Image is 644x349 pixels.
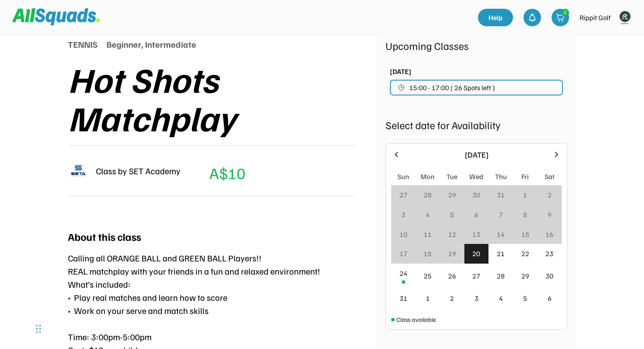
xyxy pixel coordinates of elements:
div: 23 [545,248,553,259]
div: 19 [448,248,456,259]
div: Sun [397,171,409,182]
div: Hot Shots Matchplay [68,60,377,137]
div: 4 [499,293,503,303]
div: 16 [545,229,553,240]
div: 21 [497,248,505,259]
div: Fri [521,171,529,182]
div: 6 [474,209,478,220]
div: About this class [68,229,141,244]
div: 3 [474,293,478,303]
div: 4 [426,209,430,220]
div: Select date for Availability [386,117,567,133]
div: 5 [450,209,454,220]
div: [DATE] [406,149,547,161]
div: 12 [448,229,456,240]
div: 2 [548,190,552,200]
div: 9 [548,209,552,220]
div: Thu [495,171,507,182]
img: shopping-cart-01%20%281%29.svg [556,13,565,22]
div: Upcoming Classes [386,38,567,53]
div: Sat [545,171,555,182]
div: 28 [497,271,505,281]
div: 18 [424,248,432,259]
div: 17 [400,248,407,259]
div: 22 [521,248,529,259]
div: Class by SET Academy [96,164,180,177]
img: Squad%20Logo.svg [12,8,100,25]
div: 30 [472,190,480,200]
div: 29 [448,190,456,200]
div: 13 [472,229,480,240]
div: 2 [562,9,569,16]
img: SETA%20new%20logo%20blue.png [68,160,89,181]
div: A$10 [209,161,245,185]
div: 14 [497,229,505,240]
div: 31 [400,293,407,303]
div: Beginner, Intermediate [106,38,196,51]
div: 24 [400,268,407,278]
div: 27 [400,190,407,200]
span: 15:00 - 17:00 ( 26 Spots left ) [409,84,495,91]
div: 8 [523,209,527,220]
div: Tue [446,171,457,182]
div: 15 [521,229,529,240]
div: Class available [396,315,436,324]
div: 27 [472,271,480,281]
div: 20 [472,248,480,259]
div: 25 [424,271,432,281]
div: Wed [469,171,483,182]
div: 28 [424,190,432,200]
div: 29 [521,271,529,281]
div: 5 [523,293,527,303]
div: 1 [523,190,527,200]
div: Rippit Golf [580,12,611,23]
div: 30 [545,271,553,281]
div: Mon [421,171,435,182]
a: Help [478,9,513,26]
div: 7 [499,209,503,220]
div: 26 [448,271,456,281]
div: 1 [426,293,430,303]
div: [DATE] [390,66,411,77]
div: 3 [401,209,405,220]
img: Rippitlogov2_green.png [616,9,633,26]
img: bell-03%20%281%29.svg [528,13,537,22]
div: 11 [424,229,432,240]
div: TENNIS [68,38,98,51]
div: 31 [497,190,505,200]
div: 2 [450,293,454,303]
button: 15:00 - 17:00 ( 26 Spots left ) [390,80,563,95]
div: 6 [548,293,552,303]
div: 10 [400,229,407,240]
